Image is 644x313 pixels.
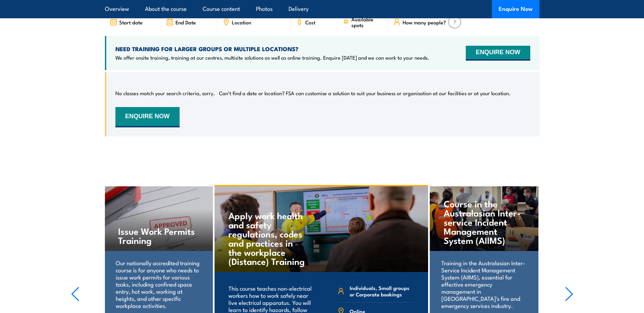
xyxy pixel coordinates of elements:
[119,19,143,25] span: Start date
[176,19,196,25] span: End Date
[115,107,180,127] button: ENQUIRE NOW
[305,19,315,25] span: Cost
[115,90,215,97] p: No classes match your search criteria, sorry.
[115,54,429,61] p: We offer onsite training, training at our centres, multisite solutions as well as online training...
[441,259,527,309] p: Training in the Australasian Inter-Service Incident Management System (AIIMS), essential for effe...
[466,46,530,61] button: ENQUIRE NOW
[444,199,524,245] h4: Course in the Australasian Inter-service Incident Management System (AIIMS)
[228,211,308,266] h4: Apply work health and safety regulations, codes and practices in the workplace (Distance) Training
[116,259,201,309] p: Our nationally accredited training course is for anyone who needs to issue work permits for vario...
[232,19,251,25] span: Location
[403,19,446,25] span: How many people?
[219,90,511,97] p: Can’t find a date or location? FSA can customise a solution to suit your business or organisation...
[350,285,414,297] span: Individuals, Small groups or Corporate bookings
[351,16,384,28] span: Available spots
[118,226,199,245] h4: Issue Work Permits Training
[115,45,429,53] h4: NEED TRAINING FOR LARGER GROUPS OR MULTIPLE LOCATIONS?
